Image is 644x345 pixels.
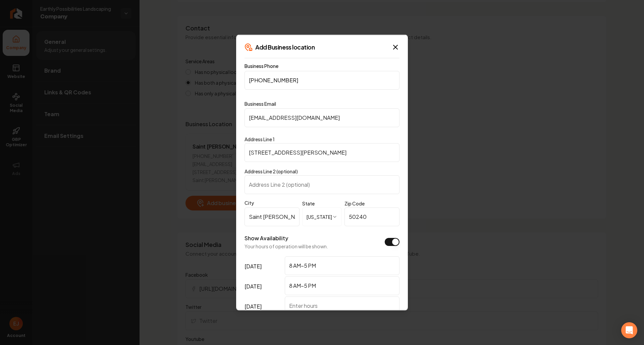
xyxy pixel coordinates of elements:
[245,175,399,194] input: Address Line 2 (optional)
[344,207,399,226] input: Zip Code
[285,276,399,295] input: Enter hours
[245,143,399,162] input: Address Line 1
[245,276,282,296] label: [DATE]
[245,63,399,68] label: Business Phone
[245,243,328,249] p: Your hours of operation will be shown.
[245,108,399,127] input: Business Email
[245,136,275,142] label: Address Line 1
[344,200,365,206] label: Zip Code
[245,100,399,107] label: Business Email
[285,296,399,315] input: Enter hours
[285,256,399,275] input: Enter hours
[245,256,282,276] label: [DATE]
[245,296,282,316] label: [DATE]
[245,207,300,226] input: City
[245,234,288,241] label: Show Availability
[302,200,315,206] label: State
[245,168,298,174] label: Address Line 2 (optional)
[255,44,315,50] div: Add Business location
[245,199,300,206] label: City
